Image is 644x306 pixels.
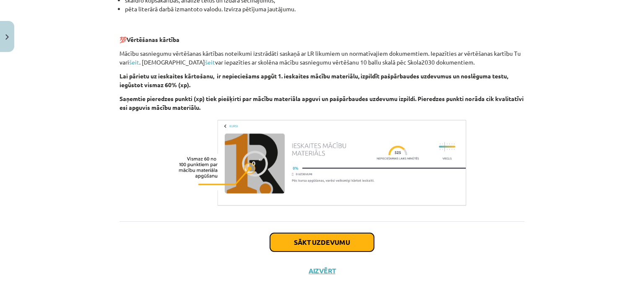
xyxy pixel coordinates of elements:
[119,49,525,67] p: Mācību sasniegumu vērtēšanas kārtības noteikumi izstrādāti saskaņā ar LR likumiem un normatīvajie...
[127,36,179,43] b: Vērtēšanas kārtība
[205,58,215,66] a: šeit
[129,58,139,66] a: šeit
[119,72,508,88] b: Lai pārietu uz ieskaites kārtošanu, ir nepieciešams apgūt 1. ieskaites mācību materiālu, izpildīt...
[306,267,338,275] button: Aizvērt
[5,34,9,40] img: icon-close-lesson-0947bae3869378f0d4975bcd49f059093ad1ed9edebbc8119c70593378902aed.svg
[270,233,374,252] button: Sākt uzdevumu
[119,95,524,111] b: Saņemtie pieredzes punkti (xp) tiek piešķirti par mācību materiāla apguvi un pašpārbaudes uzdevum...
[119,26,525,44] p: 💯
[125,5,525,22] li: pēta literārā darbā izmantoto valodu. Izvirza pētījuma jautājumu.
